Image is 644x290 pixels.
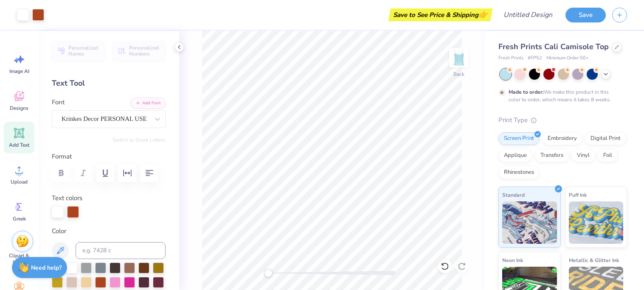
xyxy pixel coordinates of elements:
[498,149,532,162] div: Applique
[502,201,557,244] img: Standard
[569,256,619,265] span: Metallic & Glitter Ink
[52,98,65,107] label: Font
[502,190,525,199] span: Standard
[391,8,490,21] div: Save to See Price & Shipping
[31,264,62,272] strong: Need help?
[264,269,273,277] div: Accessibility label
[546,55,589,62] span: Minimum Order: 50 +
[569,201,624,244] img: Puff Ink
[565,8,606,22] button: Save
[509,88,613,103] div: We make this product in this color to order, which means it takes 8 weeks.
[13,215,26,222] span: Greek
[52,41,105,61] button: Personalized Names
[9,142,29,148] span: Add Text
[112,137,166,143] button: Switch to Greek Letters
[10,105,28,112] span: Designs
[112,41,166,61] button: Personalized Numbers
[498,55,523,62] span: Fresh Prints
[585,132,626,145] div: Digital Print
[497,6,559,23] input: Untitled Design
[478,9,488,20] span: 👉
[502,256,523,265] span: Neon Ink
[52,78,166,89] div: Text Tool
[498,42,609,52] span: Fresh Prints Cali Camisole Top
[11,178,28,185] span: Upload
[571,149,595,162] div: Vinyl
[76,242,166,259] input: e.g. 7428 c
[52,226,166,236] label: Color
[498,166,540,179] div: Rhinestones
[129,45,160,57] span: Personalized Numbers
[598,149,618,162] div: Foil
[569,190,587,199] span: Puff Ink
[535,149,569,162] div: Transfers
[450,49,467,66] img: Back
[498,115,627,125] div: Print Type
[9,68,29,75] span: Image AI
[453,70,464,78] div: Back
[5,252,33,266] span: Clipart & logos
[68,45,100,57] span: Personalized Names
[131,98,166,109] button: Add Font
[498,132,540,145] div: Screen Print
[528,55,542,62] span: # FP52
[509,89,544,95] strong: Made to order:
[542,132,582,145] div: Embroidery
[52,193,82,203] label: Text colors
[52,152,166,162] label: Format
